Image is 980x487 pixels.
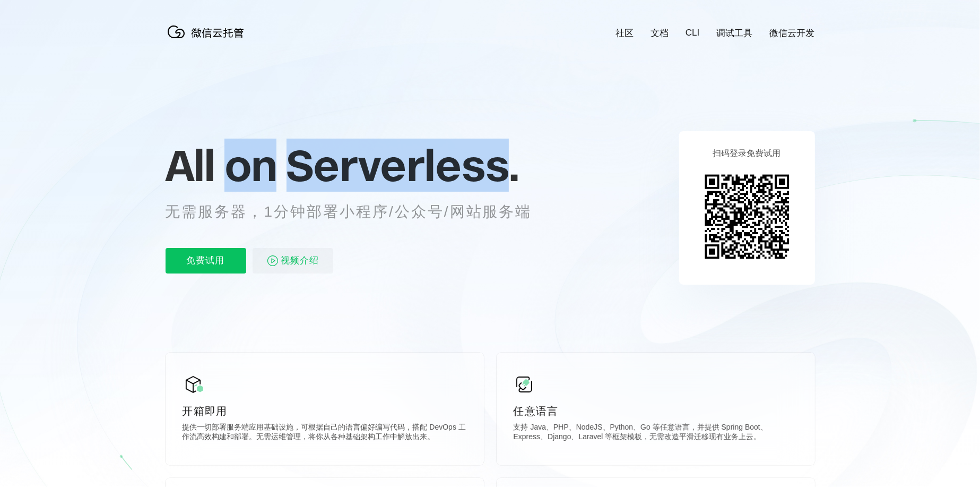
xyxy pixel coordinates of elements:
a: 调试工具 [717,27,753,39]
p: 免费试用 [166,248,246,274]
img: 微信云托管 [166,21,250,42]
a: 微信云开发 [770,27,815,39]
p: 支持 Java、PHP、NodeJS、Python、Go 等任意语言，并提供 Spring Boot、Express、Django、Laravel 等框架模板，无需改造平滑迁移现有业务上云。 [514,423,798,444]
span: Serverless. [287,139,519,192]
p: 开箱即用 [183,404,467,418]
p: 无需服务器，1分钟部署小程序/公众号/网站服务端 [166,201,552,223]
p: 任意语言 [514,404,798,418]
p: 提供一切部署服务端应用基础设施，可根据自己的语言偏好编写代码，搭配 DevOps 工作流高效构建和部署。无需运维管理，将你从各种基础架构工作中解放出来。 [183,423,467,444]
a: CLI [686,28,699,38]
span: All on [166,139,276,192]
p: 扫码登录免费试用 [713,148,781,159]
img: video_play.svg [266,254,279,267]
a: 社区 [615,27,634,39]
a: 文档 [651,27,669,39]
span: 视频介绍 [281,248,319,274]
a: 微信云托管 [166,35,250,44]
